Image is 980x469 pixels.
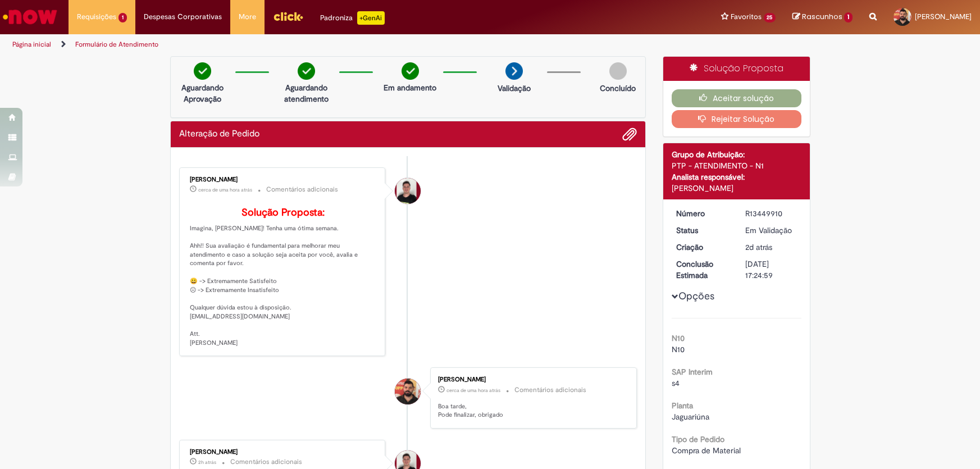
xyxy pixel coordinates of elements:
span: s4 [672,378,680,388]
time: 26/08/2025 17:20:15 [745,242,772,252]
dt: Número [668,208,737,219]
p: Validação [498,83,531,94]
div: R13449910 [745,208,797,219]
div: Grupo de Atribuição: [672,149,801,160]
button: Rejeitar Solução [672,110,801,128]
b: N10 [672,333,685,343]
p: Concluído [600,83,636,94]
b: SAP Interim [672,367,713,377]
div: [PERSON_NAME] [190,449,377,456]
b: Solução Proposta: [241,206,325,219]
button: Aceitar solução [672,89,801,107]
img: arrow-next.png [505,62,523,80]
div: [DATE] 17:24:59 [745,258,797,281]
span: N10 [672,344,685,354]
time: 28/08/2025 14:46:09 [198,186,252,193]
div: Em Validação [745,225,797,236]
img: check-circle-green.png [298,62,315,80]
a: Formulário de Atendimento [75,40,158,49]
div: [PERSON_NAME] [438,376,625,383]
div: Solução Proposta [663,57,810,81]
small: Comentários adicionais [514,385,586,395]
dt: Conclusão Estimada [668,258,737,281]
ul: Trilhas de página [8,34,645,55]
img: img-circle-grey.png [609,62,627,80]
div: [PERSON_NAME] [672,183,801,194]
p: Aguardando Aprovação [175,82,230,104]
p: Imagina, [PERSON_NAME]! Tenha uma ótima semana. Ahh!! Sua avaliação é fundamental para melhorar m... [190,207,377,348]
div: Padroniza [320,11,385,25]
span: cerca de uma hora atrás [446,387,500,394]
div: [PERSON_NAME] [190,176,377,183]
span: Favoritos [731,11,762,22]
a: Rascunhos [792,12,853,22]
time: 28/08/2025 14:32:53 [446,387,500,394]
b: Tipo de Pedido [672,434,724,444]
span: Despesas Corporativas [144,11,222,22]
span: 1 [118,13,127,22]
img: check-circle-green.png [402,62,419,80]
span: cerca de uma hora atrás [198,186,252,193]
span: 2h atrás [198,459,216,466]
span: 2d atrás [745,242,772,252]
img: check-circle-green.png [194,62,211,80]
b: Planta [672,400,693,411]
small: Comentários adicionais [266,185,338,194]
span: Jaguariúna [672,412,709,422]
small: Comentários adicionais [230,457,302,467]
span: More [239,11,256,22]
p: Boa tarde, Pode finalizar, obrigado [438,402,625,420]
span: Requisições [77,11,116,22]
span: [PERSON_NAME] [915,12,972,21]
img: ServiceNow [1,6,59,28]
span: 25 [764,13,776,22]
div: Matheus Henrique Drudi [395,178,421,204]
span: Rascunhos [802,11,842,22]
div: Analista responsável: [672,171,801,183]
p: +GenAi [357,11,385,25]
h2: Alteração de Pedido Histórico de tíquete [179,129,259,139]
div: Renato Luiz Teixeira [395,379,421,404]
p: Aguardando atendimento [279,82,334,104]
span: 1 [844,12,853,22]
div: PTP - ATENDIMENTO - N1 [672,160,801,171]
dt: Criação [668,242,737,253]
time: 28/08/2025 13:39:57 [198,459,216,466]
dt: Status [668,225,737,236]
a: Página inicial [12,40,51,49]
p: Em andamento [384,82,436,93]
span: Compra de Material [672,445,741,456]
button: Adicionar anexos [622,127,637,142]
img: click_logo_yellow_360x200.png [273,8,303,25]
div: 26/08/2025 17:20:15 [745,242,797,253]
